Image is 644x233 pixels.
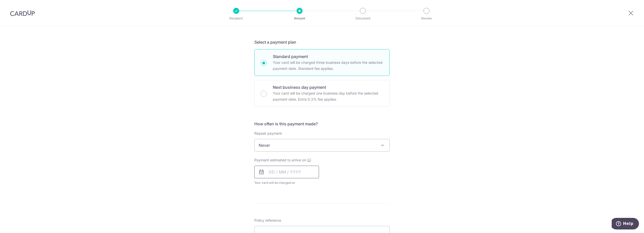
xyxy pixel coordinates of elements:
span: Your card will be charged on [254,180,319,185]
p: Standard payment [273,53,383,60]
p: Document [344,16,382,21]
iframe: Opens a widget where you can find more information [612,218,639,230]
p: Your card will be charged one business day before the selected payment date. Extra 0.3% fee applies. [273,90,383,102]
p: Recipient [218,16,255,21]
label: Repeat payment [254,131,282,136]
p: Amount [281,16,318,21]
p: Review [408,16,445,21]
p: Your card will be charged three business days before the selected payment date. Standard fee appl... [273,60,383,72]
input: DD / MM / YYYY [254,166,319,178]
h5: Select a payment plan [254,39,390,45]
span: Never [255,139,389,151]
span: Payment estimated to arrive on [254,158,306,163]
h5: How often is this payment made? [254,121,390,127]
label: Policy reference [254,218,281,223]
span: Never [254,139,390,152]
p: Next business day payment [273,84,383,90]
img: CardUp [10,10,35,16]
